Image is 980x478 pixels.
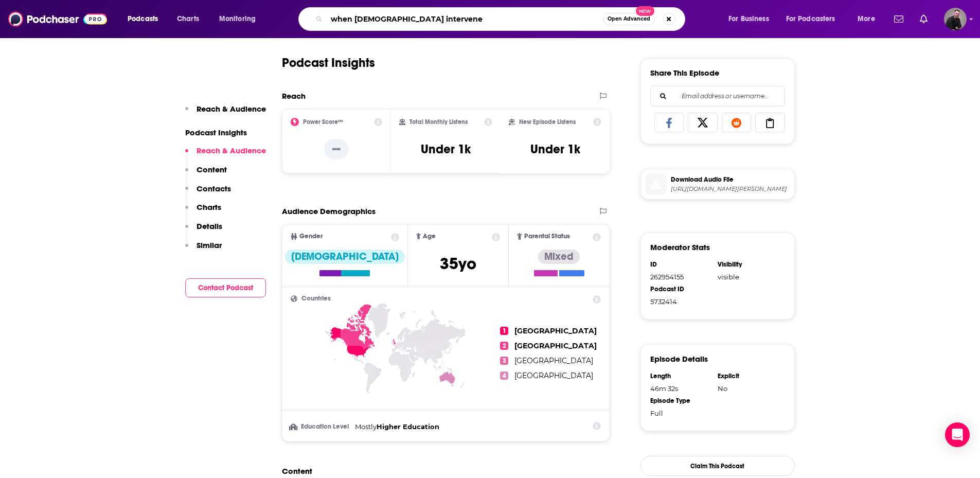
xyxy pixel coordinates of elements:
[608,16,650,22] span: Open Advanced
[514,356,593,365] span: [GEOGRAPHIC_DATA]
[197,146,266,155] p: Reach & Audience
[185,278,266,297] button: Contact Podcast
[185,104,266,123] button: Reach & Audience
[500,342,508,350] span: 2
[640,456,795,476] button: Claim This Podcast
[718,372,778,380] div: Explicit
[650,409,711,417] div: Full
[355,422,377,431] span: Mostly
[850,11,888,27] button: open menu
[671,175,790,184] span: Download Audio File
[718,260,778,269] div: Visibility
[185,165,227,184] button: Content
[944,8,967,30] img: User Profile
[671,185,790,193] span: https://www.buzzsprout.com/2510132/episodes/17693449-from-trauma-to-triumph-amanda-bearce-shares-...
[718,273,778,281] div: visible
[423,233,436,240] span: Age
[514,371,593,380] span: [GEOGRAPHIC_DATA]
[945,422,970,447] div: Open Intercom Messenger
[185,221,222,240] button: Details
[219,12,256,26] span: Monitoring
[282,466,602,476] h2: Content
[197,202,221,212] p: Charts
[721,11,782,27] button: open menu
[421,141,471,157] h3: Under 1k
[185,184,231,203] button: Contacts
[177,12,199,26] span: Charts
[779,11,850,27] button: open menu
[755,113,785,132] a: Copy Link
[285,250,405,264] div: [DEMOGRAPHIC_DATA]
[185,128,266,137] p: Podcast Insights
[8,9,107,29] img: Podchaser - Follow, Share and Rate Podcasts
[170,11,205,27] a: Charts
[858,12,875,26] span: More
[524,233,570,240] span: Parental Status
[303,118,343,126] h2: Power Score™
[197,221,222,231] p: Details
[650,242,710,252] h3: Moderator Stats
[519,118,576,126] h2: New Episode Listens
[308,7,695,31] div: Search podcasts, credits, & more...
[688,113,718,132] a: Share on X/Twitter
[327,11,603,27] input: Search podcasts, credits, & more...
[197,184,231,193] p: Contacts
[301,295,331,302] span: Countries
[197,104,266,114] p: Reach & Audience
[120,11,171,27] button: open menu
[299,233,323,240] span: Gender
[538,250,580,264] div: Mixed
[722,113,752,132] a: Share on Reddit
[650,372,711,380] div: Length
[291,423,351,430] h3: Education Level
[282,91,306,101] h2: Reach
[185,146,266,165] button: Reach & Audience
[530,141,580,157] h3: Under 1k
[650,384,711,393] div: 46m 32s
[128,12,158,26] span: Podcasts
[645,173,790,195] a: Download Audio File[URL][DOMAIN_NAME][PERSON_NAME]
[944,8,967,30] span: Logged in as apdrasen
[916,10,932,28] a: Show notifications dropdown
[890,10,907,28] a: Show notifications dropdown
[718,384,778,393] div: No
[185,202,221,221] button: Charts
[500,357,508,365] span: 3
[786,12,835,26] span: For Podcasters
[650,68,719,78] h3: Share This Episode
[514,326,597,335] span: [GEOGRAPHIC_DATA]
[650,260,711,269] div: ID
[212,11,269,27] button: open menu
[185,240,222,259] button: Similar
[944,8,967,30] button: Show profile menu
[409,118,468,126] h2: Total Monthly Listens
[659,86,776,106] input: Email address or username...
[282,206,376,216] h2: Audience Demographics
[650,285,711,293] div: Podcast ID
[197,165,227,174] p: Content
[654,113,684,132] a: Share on Facebook
[500,371,508,380] span: 4
[636,6,654,16] span: New
[728,12,769,26] span: For Business
[603,13,655,25] button: Open AdvancedNew
[197,240,222,250] p: Similar
[282,55,375,70] h2: Podcast Insights
[650,397,711,405] div: Episode Type
[650,354,708,364] h3: Episode Details
[377,422,439,431] span: Higher Education
[650,86,785,107] div: Search followers
[440,254,476,274] span: 35 yo
[650,273,711,281] div: 262954155
[324,139,349,160] p: --
[650,297,711,306] div: 5732414
[500,327,508,335] span: 1
[514,341,597,350] span: [GEOGRAPHIC_DATA]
